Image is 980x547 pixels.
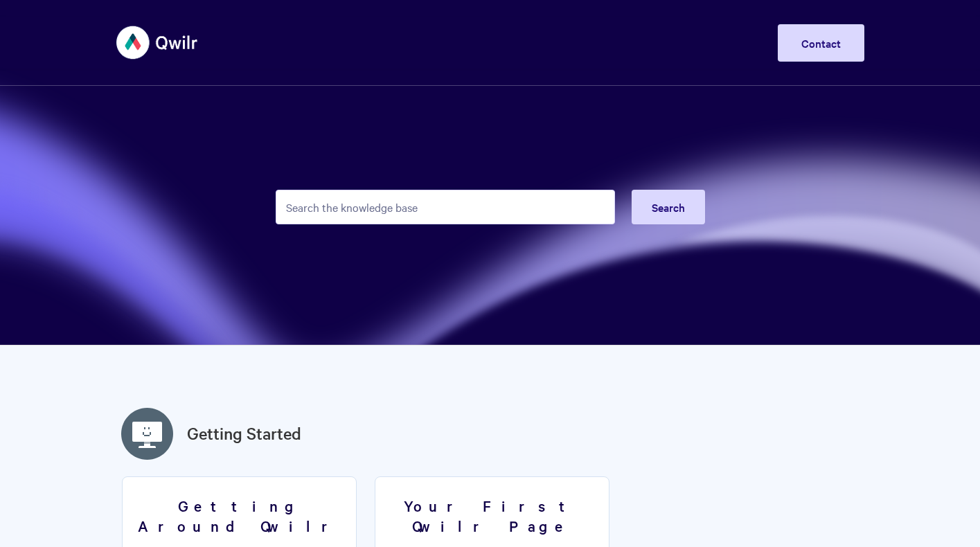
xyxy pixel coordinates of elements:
input: Search the knowledge base [276,190,615,224]
h3: Your First Qwilr Page [384,496,600,535]
h3: Getting Around Qwilr [131,496,348,535]
span: Search [652,199,685,215]
a: Getting Started [187,421,301,446]
button: Search [632,190,705,224]
img: Qwilr Help Center [116,17,199,69]
a: Contact [778,24,864,62]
